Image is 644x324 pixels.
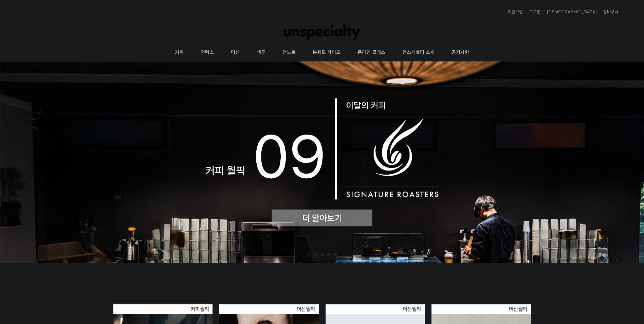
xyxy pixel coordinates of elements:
a: 장바구니 [600,10,618,14]
a: 언스페셜티 소개 [394,44,443,61]
a: [DEMOGRAPHIC_DATA] [544,10,597,14]
a: 온라인 클래스 [349,44,394,61]
a: 5 [334,253,337,256]
a: 공지사항 [443,44,478,61]
a: 언럭스 [192,44,222,61]
a: 커피 [166,44,192,61]
a: 4 [327,253,331,256]
a: 생두 [248,44,274,61]
img: 언스페셜티 몰 [284,22,360,42]
a: 회원가입 [504,10,523,14]
a: 분쇄도 가이드 [304,44,349,61]
a: 머신 [222,44,248,61]
a: 2 [314,253,317,256]
a: 로그인 [526,10,540,14]
a: 1 [307,253,310,256]
a: 3 [320,253,324,256]
a: 언노트 [274,44,304,61]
